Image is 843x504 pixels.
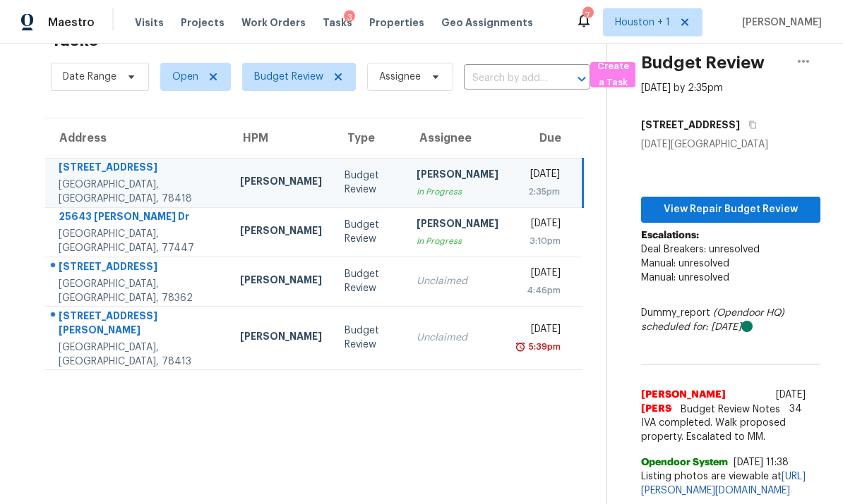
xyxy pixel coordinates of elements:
[417,217,498,235] div: [PERSON_NAME]
[51,34,98,48] h2: Tasks
[333,119,405,159] th: Type
[776,391,806,414] span: [DATE] 14:34
[510,119,582,159] th: Due
[379,70,421,85] span: Assignee
[48,16,95,30] span: Maestro
[521,185,559,199] div: 2:35pm
[641,118,740,133] h5: [STREET_ADDRESS]
[345,324,394,352] div: Budget Review
[417,168,498,185] div: [PERSON_NAME]
[526,340,561,355] div: 5:39pm
[734,458,789,468] span: [DATE] 11:38
[521,323,561,340] div: [DATE]
[59,161,217,178] div: [STREET_ADDRESS]
[135,16,164,30] span: Visits
[652,202,809,219] span: View Repair Budget Review
[641,245,760,255] span: Deal Breakers: unresolved
[641,307,820,335] div: Dummy_report
[672,402,789,417] span: Budget Review Notes
[641,388,771,417] span: [PERSON_NAME] [PERSON_NAME]
[417,235,498,249] div: In Progress
[345,219,394,247] div: Budget Review
[63,70,116,85] span: Date Range
[521,217,561,235] div: [DATE]
[641,417,820,445] span: IVA completed. Walk proposed property. Escalated to MM.
[240,330,322,348] div: [PERSON_NAME]
[521,284,561,298] div: 4:46pm
[369,16,424,30] span: Properties
[417,331,498,345] div: Unclaimed
[641,472,806,496] a: [URL][PERSON_NAME][DOMAIN_NAME]
[641,456,728,470] span: Opendoor System
[641,470,820,498] span: Listing photos are viewable at
[59,278,217,306] div: [GEOGRAPHIC_DATA], [GEOGRAPHIC_DATA], 78362
[641,197,820,223] button: View Repair Budget Review
[240,224,322,242] div: [PERSON_NAME]
[590,63,635,88] button: Create a Task
[615,16,670,30] span: Houston + 1
[254,70,323,85] span: Budget Review
[345,169,394,197] div: Budget Review
[521,266,561,284] div: [DATE]
[172,70,198,85] span: Open
[344,11,355,25] div: 3
[441,16,533,30] span: Geo Assignments
[45,119,229,159] th: Address
[641,56,765,70] h2: Budget Review
[323,18,352,27] span: Tasks
[417,275,498,289] div: Unclaimed
[59,178,217,207] div: [GEOGRAPHIC_DATA], [GEOGRAPHIC_DATA], 78418
[417,185,498,199] div: In Progress
[641,323,741,333] i: scheduled for: [DATE]
[521,168,559,185] div: [DATE]
[59,309,217,341] div: [STREET_ADDRESS][PERSON_NAME]
[59,260,217,278] div: [STREET_ADDRESS]
[641,259,729,269] span: Manual: unresolved
[521,235,561,249] div: 3:10pm
[229,119,333,159] th: HPM
[464,68,551,90] input: Search by address
[740,113,759,138] button: Copy Address
[572,70,592,90] button: Open
[641,82,723,96] div: [DATE] by 2:35pm
[59,341,217,369] div: [GEOGRAPHIC_DATA], [GEOGRAPHIC_DATA], 78413
[582,8,592,23] div: 7
[597,59,628,92] span: Create a Task
[181,16,225,30] span: Projects
[515,340,526,355] img: Overdue Alarm Icon
[405,119,510,159] th: Assignee
[240,273,322,291] div: [PERSON_NAME]
[241,16,306,30] span: Work Orders
[641,273,729,283] span: Manual: unresolved
[736,16,822,30] span: [PERSON_NAME]
[59,210,217,228] div: 25643 [PERSON_NAME] Dr
[713,309,784,319] i: (Opendoor HQ)
[59,228,217,256] div: [GEOGRAPHIC_DATA], [GEOGRAPHIC_DATA], 77447
[641,231,699,241] b: Escalations:
[240,175,322,192] div: [PERSON_NAME]
[345,268,394,296] div: Budget Review
[641,138,820,152] div: [DATE][GEOGRAPHIC_DATA]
